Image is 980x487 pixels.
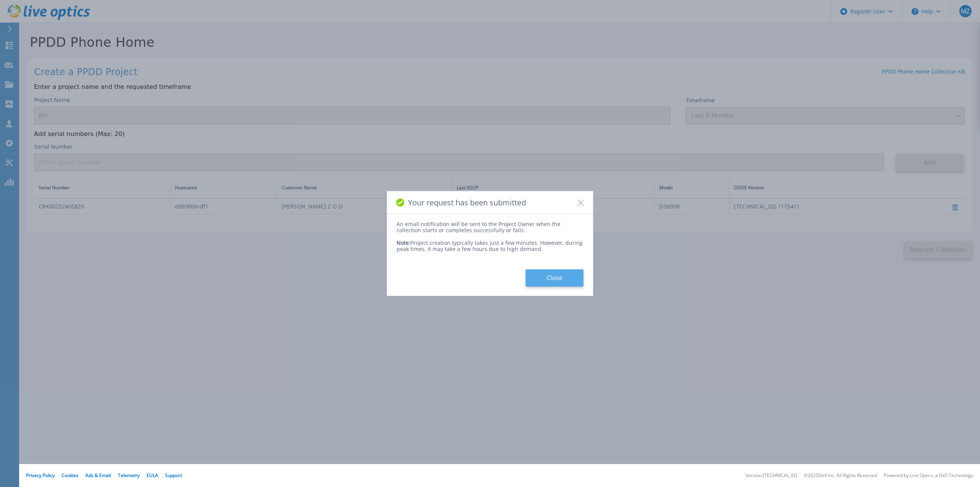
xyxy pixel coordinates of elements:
[397,234,583,252] div: Project creation typically takes just a few minutes. However, during peak times, it may take a fe...
[165,472,182,479] a: Support
[884,473,973,478] li: Powered by Live Optics, a Dell Technology
[85,472,111,479] a: Ads & Email
[62,472,78,479] a: Cookies
[118,472,140,479] a: Telemetry
[526,269,583,287] button: Close
[26,472,55,479] a: Privacy Policy
[804,473,877,478] li: © 2025 Dell Inc. All Rights Reserved
[408,198,526,207] span: Your request has been submitted
[745,473,797,478] li: Version: [TECHNICAL_ID]
[147,472,158,479] a: EULA
[397,221,583,233] div: An email notification will be sent to the Project Owner when the collection starts or completes s...
[397,239,410,246] span: Note:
